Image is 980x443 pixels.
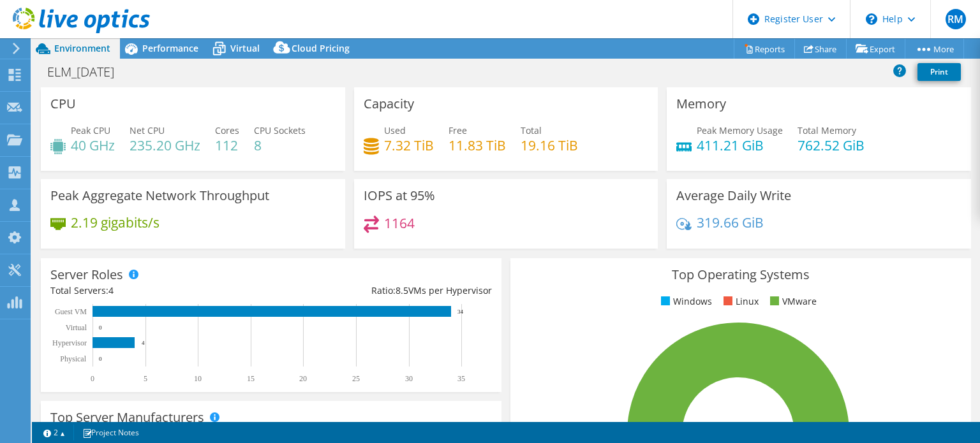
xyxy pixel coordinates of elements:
span: Used [384,124,406,136]
a: 2 [34,425,74,440]
span: Performance [142,42,198,54]
h3: IOPS at 95% [364,189,435,203]
text: 10 [194,374,202,383]
text: 25 [352,374,360,383]
text: 30 [405,374,413,383]
span: Net CPU [130,124,165,136]
span: Cores [215,124,239,136]
text: 15 [247,374,255,383]
text: 0 [99,324,102,331]
span: Virtual [230,42,260,54]
span: CPU Sockets [254,124,306,136]
a: Project Notes [73,425,148,440]
span: 8.5 [396,284,408,296]
h4: 319.66 GiB [697,215,764,229]
text: 34 [457,309,464,315]
h3: CPU [50,97,76,111]
a: Print [917,63,961,81]
text: 5 [144,374,147,383]
span: Peak CPU [71,124,110,136]
h4: 7.32 TiB [384,138,434,152]
text: Virtual [66,323,87,332]
h3: Top Operating Systems [520,268,961,282]
text: 4 [142,340,145,346]
div: Total Servers: [50,284,271,298]
a: Share [794,39,847,59]
h3: Memory [676,97,726,111]
text: Guest VM [55,307,87,316]
h4: 40 GHz [71,138,115,152]
text: 0 [99,356,102,362]
h4: 1164 [384,216,415,230]
span: Environment [54,42,110,54]
text: Physical [60,354,86,363]
span: Cloud Pricing [292,42,350,54]
text: 35 [457,374,465,383]
h3: Top Server Manufacturers [50,410,204,425]
a: Reports [734,39,795,59]
text: 20 [299,374,307,383]
h1: ELM_[DATE] [41,65,134,79]
h4: 2.19 gigabits/s [71,215,160,229]
text: Hypervisor [52,338,87,347]
svg: \n [866,13,877,25]
li: Windows [658,294,712,309]
span: Total [521,124,542,136]
h4: 112 [215,138,239,152]
li: Linux [720,294,759,309]
h3: Peak Aggregate Network Throughput [50,189,269,203]
h4: 11.83 TiB [449,138,506,152]
div: Ratio: VMs per Hypervisor [271,284,492,298]
span: 4 [108,284,114,296]
h3: Average Daily Write [676,189,791,203]
a: More [905,39,964,59]
span: Free [449,124,467,136]
h4: 762.52 GiB [798,138,865,152]
h4: 8 [254,138,306,152]
h3: Server Roles [50,268,123,282]
h3: Capacity [364,97,414,111]
a: Export [846,39,905,59]
span: RM [946,9,966,29]
text: 0 [91,374,94,383]
h4: 19.16 TiB [521,138,578,152]
h4: 235.20 GHz [130,138,200,152]
li: VMware [767,294,817,309]
span: Peak Memory Usage [697,124,783,136]
h4: 411.21 GiB [697,138,783,152]
span: Total Memory [798,124,856,136]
